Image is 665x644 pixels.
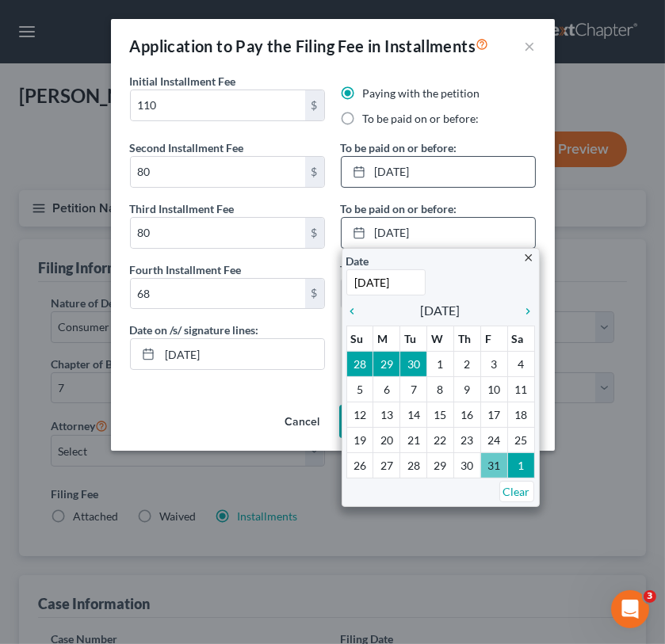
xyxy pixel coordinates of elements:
[160,339,324,369] input: MM/DD/YYYY
[453,452,480,478] td: 30
[305,157,324,187] div: $
[453,427,480,452] td: 23
[400,326,427,351] th: Tu
[130,200,235,217] label: Third Installment Fee
[507,402,534,427] td: 18
[130,261,242,278] label: Fourth Installment Fee
[346,402,373,427] td: 12
[453,376,480,402] td: 9
[427,326,454,351] th: W
[523,252,535,264] i: close
[346,326,373,351] th: Su
[130,73,236,90] label: Initial Installment Fee
[346,269,426,295] input: 1/1/2013
[480,402,507,427] td: 17
[363,86,480,101] label: Paying with the petition
[427,351,454,376] td: 1
[400,351,427,376] td: 30
[427,452,454,478] td: 29
[523,248,535,266] a: close
[131,90,305,120] input: 0.00
[507,376,534,402] td: 11
[400,402,427,427] td: 14
[363,111,480,127] label: To be paid on or before:
[341,261,457,278] label: To be paid on or before:
[611,590,649,628] iframe: Intercom live chat
[421,301,461,320] span: [DATE]
[400,427,427,452] td: 21
[525,36,536,55] button: ×
[342,157,535,187] a: [DATE]
[453,351,480,376] td: 2
[130,35,489,57] div: Application to Pay the Filing Fee in Installments
[346,253,369,269] label: Date
[373,376,400,402] td: 6
[346,427,373,452] td: 19
[514,305,535,318] i: chevron_right
[453,326,480,351] th: Th
[644,590,656,603] span: 3
[373,402,400,427] td: 13
[400,376,427,402] td: 7
[480,376,507,402] td: 10
[373,351,400,376] td: 29
[131,157,305,187] input: 0.00
[507,452,534,478] td: 1
[514,301,535,320] a: chevron_right
[480,351,507,376] td: 3
[342,218,535,248] a: [DATE]
[499,481,534,502] a: Clear
[131,218,305,248] input: 0.00
[480,452,507,478] td: 31
[341,200,457,217] label: To be paid on or before:
[507,326,534,351] th: Sa
[373,427,400,452] td: 20
[373,326,400,351] th: M
[130,139,244,156] label: Second Installment Fee
[400,452,427,478] td: 28
[346,351,373,376] td: 28
[507,351,534,376] td: 4
[427,402,454,427] td: 15
[341,139,457,156] label: To be paid on or before:
[427,376,454,402] td: 8
[480,427,507,452] td: 24
[346,452,373,478] td: 26
[273,406,333,438] button: Cancel
[305,218,324,248] div: $
[131,279,305,309] input: 0.00
[480,326,507,351] th: F
[339,405,536,438] button: Save to Client Document Storage
[507,427,534,452] td: 25
[427,427,454,452] td: 22
[346,301,367,320] a: chevron_left
[453,402,480,427] td: 16
[373,452,400,478] td: 27
[346,305,367,318] i: chevron_left
[346,376,373,402] td: 5
[305,90,324,120] div: $
[130,322,259,338] label: Date on /s/ signature lines:
[305,279,324,309] div: $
